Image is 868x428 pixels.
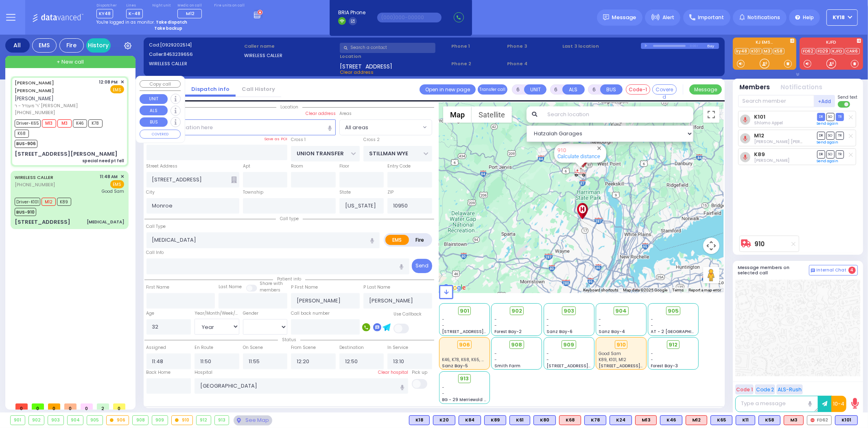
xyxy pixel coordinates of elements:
[651,363,678,369] span: Forest Bay-3
[164,51,193,57] span: 8453239656
[562,84,585,95] button: ALS
[547,329,573,335] span: Sanz Bay-6
[776,384,803,395] button: ALS-Rush
[814,95,835,107] button: +Add
[340,120,421,135] span: All areas
[82,158,124,164] div: special need pt fell
[15,102,96,109] span: ר' מענדל - ר' [PERSON_NAME]
[563,43,641,50] label: Last 3 location
[811,418,815,422] img: red-radio-icon.svg
[703,106,719,123] button: Toggle fullscreen view
[660,415,682,425] div: K46
[736,415,755,425] div: BLS
[494,316,497,322] span: -
[831,396,846,412] button: 10-4
[800,40,863,46] label: KJFD
[110,180,124,188] span: EMS
[460,375,469,383] span: 913
[276,216,303,222] span: Call type
[660,415,682,425] div: BLS
[533,415,556,425] div: BLS
[615,307,627,315] span: 904
[120,79,124,86] span: ✕
[133,416,148,425] div: 908
[172,416,193,425] div: 910
[755,241,765,247] a: 910
[494,363,520,369] span: Smith Farm
[243,189,263,196] label: Township
[160,42,192,48] span: [0929202514]
[86,38,111,53] a: History
[547,357,549,363] span: -
[686,415,707,425] div: ALS
[433,415,455,425] div: BLS
[711,415,732,425] div: K65
[140,80,181,88] button: Copy call
[140,117,168,127] button: BUS
[73,119,87,128] span: K46
[339,110,352,117] label: Areas
[5,38,30,53] div: All
[32,12,86,22] img: Logo
[599,351,621,357] span: Good Sam
[378,369,408,376] label: Clear hospital
[140,94,168,104] button: UNIT
[509,415,530,425] div: BLS
[42,119,56,128] span: M13
[635,415,657,425] div: ALS
[146,249,164,256] label: Call Info
[686,415,707,425] div: M12
[442,316,445,322] span: -
[264,136,287,142] label: Save as POI
[735,384,754,395] button: Code 1
[494,357,497,363] span: -
[558,153,600,159] a: Calculate distance
[120,173,124,180] span: ✕
[781,83,823,92] button: Notifications
[385,235,409,245] label: EMS
[260,287,280,293] span: members
[451,60,504,67] span: Phone 2
[409,415,430,425] div: K18
[755,384,775,395] button: Code 2
[547,363,623,369] span: [STREET_ADDRESS][PERSON_NAME]
[826,150,835,158] span: SO
[441,282,468,293] a: Open this area in Google Maps (opens a new window)
[817,113,825,121] span: DR
[826,113,835,121] span: SO
[57,58,84,66] span: + New call
[99,79,118,85] span: 12:08 PM
[564,341,575,349] span: 909
[459,415,481,425] div: K84
[784,415,804,425] div: ALS
[484,415,506,425] div: K89
[711,415,732,425] div: BLS
[363,284,390,291] label: P Last Name
[738,95,814,107] input: Search member
[273,276,305,282] span: Patient info
[441,282,468,293] img: Google
[817,159,839,163] a: Send again
[81,404,93,410] span: 0
[15,140,37,148] span: BUS-906
[817,150,825,158] span: DR
[100,174,118,180] span: 11:48 AM
[689,84,722,95] button: Message
[662,14,674,21] span: Alert
[826,132,835,139] span: SO
[547,322,549,329] span: -
[409,235,431,245] label: Fire
[219,284,242,290] label: Last Name
[443,106,472,123] button: Show street map
[64,404,77,410] span: 0
[512,307,522,315] span: 902
[96,9,113,18] span: KY48
[244,43,337,50] label: Caller name
[291,163,303,170] label: Room
[15,150,118,158] div: [STREET_ADDRESS][PERSON_NAME]
[652,84,677,95] button: Covered
[651,329,711,335] span: AT - 2 [GEOGRAPHIC_DATA]
[707,43,719,49] div: Bay
[703,238,719,254] button: Map camera controls
[484,415,506,425] div: BLS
